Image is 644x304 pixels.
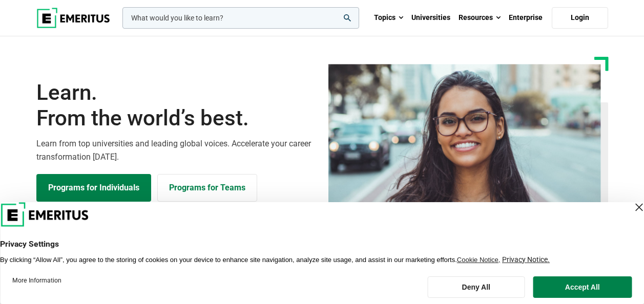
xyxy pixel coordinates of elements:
[36,105,316,131] span: From the world’s best.
[36,137,316,163] p: Learn from top universities and leading global voices. Accelerate your career transformation [DATE].
[36,80,316,132] h1: Learn.
[36,174,151,202] a: Explore Programs
[122,7,359,29] input: woocommerce-product-search-field-0
[157,174,257,202] a: Explore for Business
[328,64,601,225] img: Learn from the world's best
[552,7,608,29] a: Login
